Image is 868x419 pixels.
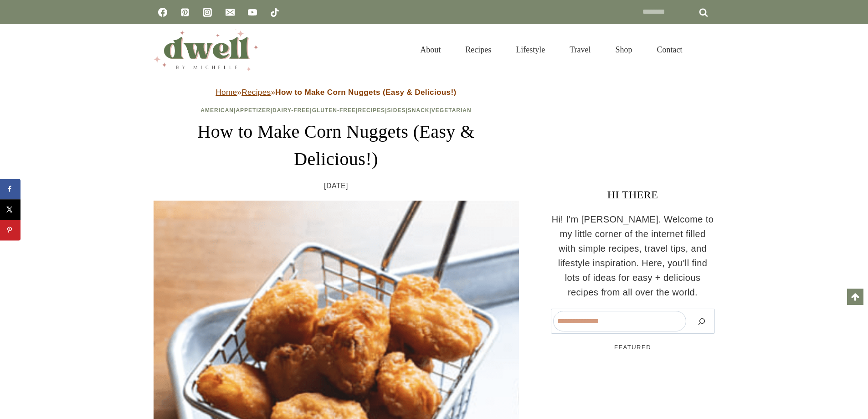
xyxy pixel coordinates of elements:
[216,88,456,97] span: » »
[847,289,863,305] a: Scroll to top
[216,88,237,97] a: Home
[154,29,258,71] img: DWELL by michelle
[408,35,694,65] nav: Primary Navigation
[551,343,715,352] h5: FEATURED
[603,35,644,65] a: Shop
[408,35,453,65] a: About
[324,180,348,192] time: [DATE]
[275,88,456,97] strong: How to Make Corn Nuggets (Easy & Delicious!)
[200,107,471,114] span: | | | | | | |
[266,3,284,21] a: TikTok
[272,107,310,114] a: Dairy-Free
[200,107,234,114] a: American
[645,35,695,65] a: Contact
[503,35,557,65] a: Lifestyle
[221,3,239,21] a: Email
[154,3,172,21] a: Facebook
[243,3,262,21] a: YouTube
[241,88,271,97] a: Recipes
[551,212,715,300] p: Hi! I'm [PERSON_NAME]. Welcome to my little corner of the internet filled with simple recipes, tr...
[198,3,216,21] a: Instagram
[176,3,194,21] a: Pinterest
[431,107,472,114] a: Vegetarian
[154,118,519,173] h1: How to Make Corn Nuggets (Easy & Delicious!)
[453,35,503,65] a: Recipes
[691,311,713,331] button: Search
[312,107,356,114] a: Gluten-Free
[408,107,430,114] a: Snack
[699,42,715,57] button: View Search Form
[551,186,715,203] h3: HI THERE
[557,35,603,65] a: Travel
[358,107,385,114] a: Recipes
[387,107,406,114] a: Sides
[236,107,270,114] a: Appetizer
